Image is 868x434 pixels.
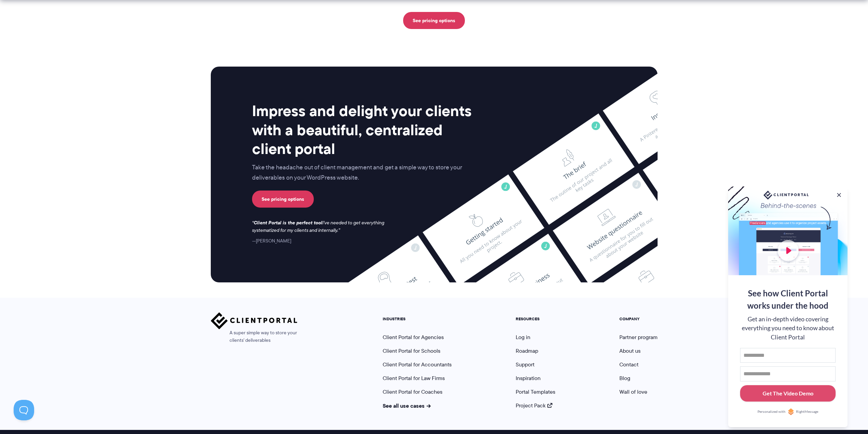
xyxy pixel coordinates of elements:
[211,329,297,344] span: A super simple way to store your clients' deliverables
[757,409,785,415] span: Personalized with
[516,333,530,341] a: Log in
[383,388,442,396] a: Client Portal for Coaches
[763,389,813,397] div: Get The Video Demo
[516,402,553,409] a: Project Pack
[252,163,476,183] p: Take the headache out of client management and get a simple way to store your deliverables on you...
[383,374,445,382] a: Client Portal for Law Firms
[619,388,647,396] a: Wall of love
[516,347,538,355] a: Roadmap
[403,12,465,29] a: See pricing options
[254,219,322,226] strong: Client Portal is the perfect tool
[740,385,836,402] button: Get The Video Demo
[740,408,836,415] a: Personalized withRightMessage
[619,347,641,355] a: About us
[383,347,440,355] a: Client Portal for Schools
[516,388,555,396] a: Portal Templates
[740,315,836,342] div: Get an in-depth video covering everything you need to know about Client Portal
[252,219,391,234] p: I've needed to get everything systematized for my clients and internally.
[740,287,836,312] div: See how Client Portal works under the hood
[383,402,431,410] a: See all use cases
[252,101,476,158] h2: Impress and delight your clients with a beautiful, centralized client portal
[619,333,658,341] a: Partner program
[619,374,630,382] a: Blog
[252,191,314,208] a: See pricing options
[383,361,452,368] a: Client Portal for Accountants
[383,317,452,321] h5: INDUSTRIES
[516,317,555,321] h5: RESOURCES
[252,237,291,244] cite: [PERSON_NAME]
[796,409,818,415] span: RightMessage
[14,400,34,420] iframe: Toggle Customer Support
[619,361,638,368] a: Contact
[516,374,541,382] a: Inspiration
[516,361,534,368] a: Support
[619,317,658,321] h5: COMPANY
[788,408,794,415] img: Personalized with RightMessage
[383,333,444,341] a: Client Portal for Agencies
